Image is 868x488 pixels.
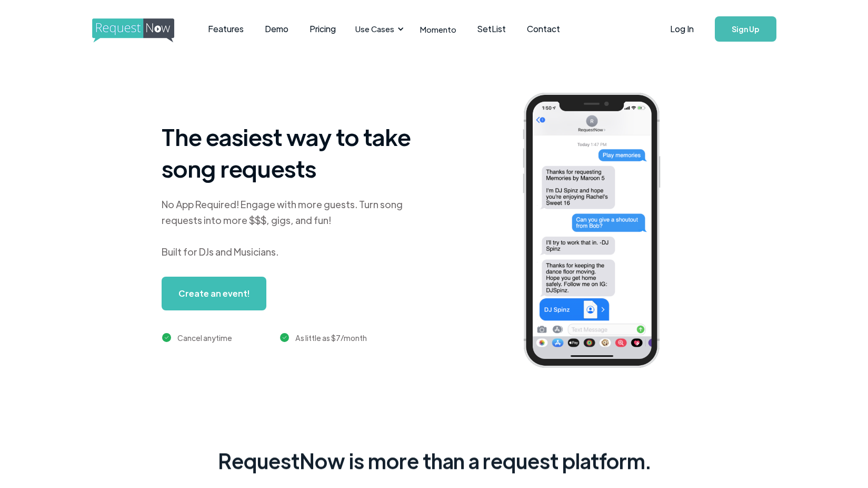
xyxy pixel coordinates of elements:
a: Pricing [299,13,346,45]
div: No App Required! Engage with more guests. Turn song requests into more $$$, gigs, and fun! Built ... [162,197,425,260]
a: SetList [467,13,516,45]
div: As little as $7/month [295,331,367,344]
a: Features [197,13,254,45]
div: Use Cases [355,23,394,35]
h1: The easiest way to take song requests [162,121,425,184]
a: Log In [660,11,704,47]
a: Sign Up [715,16,776,42]
div: Cancel anytime [177,331,232,344]
div: Use Cases [349,13,407,45]
a: Momento [410,14,467,45]
img: requestnow logo [92,18,194,43]
a: Contact [516,13,571,45]
a: Create an event! [162,277,266,310]
img: green checkmark [162,333,171,342]
img: green checkmark [280,333,289,342]
a: home [92,18,171,40]
a: Demo [254,13,299,45]
img: iphone screenshot [511,85,689,379]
